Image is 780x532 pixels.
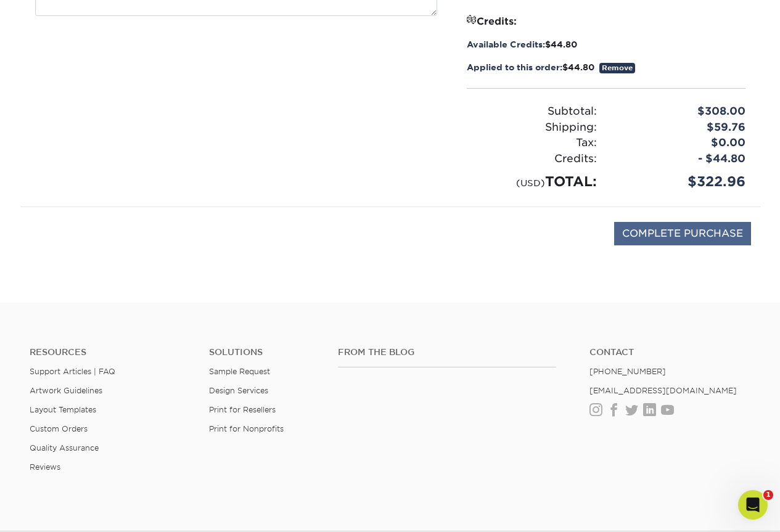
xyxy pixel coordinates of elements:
[209,424,284,433] a: Print for Nonprofits
[458,135,606,151] div: Tax:
[599,63,635,73] a: Remove
[589,386,737,395] a: [EMAIL_ADDRESS][DOMAIN_NAME]
[209,347,319,358] h4: Solutions
[3,494,105,528] iframe: Google Customer Reviews
[467,14,745,28] div: Credits:
[606,171,755,192] div: $322.96
[606,151,755,167] div: - $44.80
[614,222,751,245] input: COMPLETE PURCHASE
[589,347,750,358] a: Contact
[30,443,99,452] a: Quality Assurance
[458,104,606,120] div: Subtotal:
[209,405,276,414] a: Print for Resellers
[606,104,755,120] div: $308.00
[606,135,755,151] div: $0.00
[209,386,268,395] a: Design Services
[30,222,91,258] img: DigiCert Secured Site Seal
[209,367,270,376] a: Sample Request
[763,490,773,500] span: 1
[30,405,96,414] a: Layout Templates
[738,490,768,520] iframe: Intercom live chat
[467,38,745,51] div: $44.80
[589,367,666,376] a: [PHONE_NUMBER]
[338,347,556,358] h4: From the Blog
[30,462,60,472] a: Reviews
[467,61,745,73] div: $
[606,120,755,136] div: $59.76
[30,347,191,358] h4: Resources
[467,39,545,49] span: Available Credits:
[30,424,88,433] a: Custom Orders
[30,386,102,395] a: Artwork Guidelines
[568,62,594,72] span: 44.80
[30,367,115,376] a: Support Articles | FAQ
[516,178,545,188] small: (USD)
[458,151,606,167] div: Credits:
[467,62,562,72] span: Applied to this order:
[458,171,606,192] div: TOTAL:
[458,120,606,136] div: Shipping:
